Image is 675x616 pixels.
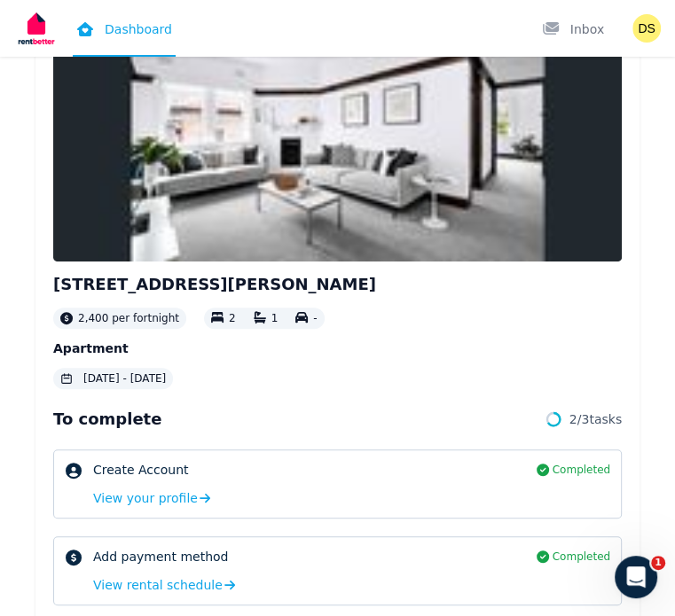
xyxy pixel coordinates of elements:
p: Add payment method [93,548,228,565]
span: completed [553,550,610,564]
span: 2 / 3 tasks [569,410,622,428]
iframe: Intercom live chat [615,556,657,598]
img: RentBetter [14,6,59,51]
span: 2 [229,312,236,324]
span: 2,400 per fortnight [78,311,179,325]
a: View rental schedule [93,576,235,594]
span: [DATE] - [DATE] [83,371,166,386]
p: Apartment [53,339,622,357]
span: completed [553,463,610,477]
h2: [STREET_ADDRESS][PERSON_NAME] [53,272,622,297]
span: View rental schedule [93,576,223,594]
span: To complete [53,407,161,432]
div: Inbox [542,20,604,38]
span: 1 [651,556,665,570]
span: 1 [271,312,279,324]
p: Create Account [93,461,189,479]
span: View your profile [93,489,198,507]
span: - [313,312,317,324]
a: View your profile [93,489,210,507]
img: Daniel Sykes [632,14,661,43]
